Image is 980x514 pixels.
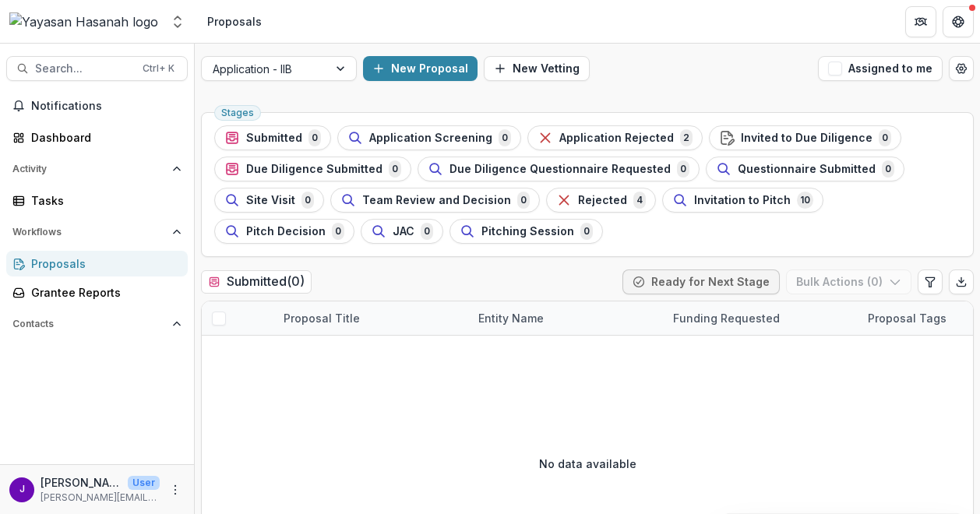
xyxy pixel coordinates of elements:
[580,223,593,240] span: 0
[19,484,25,495] div: Jeffrey
[389,160,401,178] span: 0
[31,284,175,301] div: Grantee Reports
[201,270,312,293] h2: Submitted ( 0 )
[246,225,326,238] span: Pitch Decision
[559,132,674,145] span: Application Rejected
[6,157,188,181] button: Open Activity
[421,223,433,240] span: 0
[6,93,188,118] button: Notifications
[6,280,188,305] a: Grantee Reports
[246,194,295,207] span: Site Visit
[207,13,262,30] div: Proposals
[706,157,904,181] button: Questionnaire Submitted0
[274,301,469,335] div: Proposal Title
[31,100,182,113] span: Notifications
[622,269,780,294] button: Ready for Next Stage
[578,194,627,207] span: Rejected
[167,6,189,37] button: Open entity switcher
[943,6,974,37] button: Get Help
[6,251,188,276] a: Proposals
[858,310,956,326] div: Proposal Tags
[246,132,302,145] span: Submitted
[31,192,175,209] div: Tasks
[362,194,511,207] span: Team Review and Decision
[469,310,553,326] div: Entity Name
[517,192,530,209] span: 0
[664,301,858,335] div: Funding Requested
[128,476,160,490] p: User
[949,56,974,81] button: Open table manager
[166,481,185,499] button: More
[905,6,936,37] button: Partners
[469,301,664,335] div: Entity Name
[449,163,671,176] span: Due Diligence Questionnaire Requested
[527,125,703,150] button: Application Rejected2
[214,219,354,244] button: Pitch Decision0
[949,269,974,294] button: Export table data
[274,310,369,326] div: Proposal Title
[9,12,158,31] img: Yayasan Hasanah logo
[41,474,122,491] p: [PERSON_NAME]
[41,491,160,505] p: [PERSON_NAME][EMAIL_ADDRESS][DOMAIN_NAME]
[201,10,268,33] nav: breadcrumb
[12,319,166,329] span: Contacts
[214,157,411,181] button: Due Diligence Submitted0
[633,192,646,209] span: 4
[332,223,344,240] span: 0
[31,129,175,146] div: Dashboard
[301,192,314,209] span: 0
[797,192,813,209] span: 10
[31,255,175,272] div: Proposals
[214,125,331,150] button: Submitted0
[741,132,872,145] span: Invited to Due Diligence
[546,188,656,213] button: Rejected4
[680,129,693,146] span: 2
[481,225,574,238] span: Pitching Session
[369,132,492,145] span: Application Screening
[35,62,133,76] span: Search...
[337,125,521,150] button: Application Screening0
[539,456,636,472] p: No data available
[738,163,876,176] span: Questionnaire Submitted
[484,56,590,81] button: New Vetting
[6,188,188,213] a: Tasks
[12,227,166,238] span: Workflows
[879,129,891,146] span: 0
[694,194,791,207] span: Invitation to Pitch
[662,188,823,213] button: Invitation to Pitch10
[6,125,188,150] a: Dashboard
[918,269,943,294] button: Edit table settings
[786,269,911,294] button: Bulk Actions (0)
[818,56,943,81] button: Assigned to me
[6,56,188,81] button: Search...
[709,125,901,150] button: Invited to Due Diligence0
[330,188,540,213] button: Team Review and Decision0
[393,225,414,238] span: JAC
[449,219,603,244] button: Pitching Session0
[139,60,178,77] div: Ctrl + K
[677,160,689,178] span: 0
[6,312,188,336] button: Open Contacts
[214,188,324,213] button: Site Visit0
[499,129,511,146] span: 0
[882,160,894,178] span: 0
[12,164,166,174] span: Activity
[308,129,321,146] span: 0
[363,56,478,81] button: New Proposal
[664,310,789,326] div: Funding Requested
[246,163,382,176] span: Due Diligence Submitted
[221,107,254,118] span: Stages
[418,157,700,181] button: Due Diligence Questionnaire Requested0
[6,220,188,245] button: Open Workflows
[361,219,443,244] button: JAC0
